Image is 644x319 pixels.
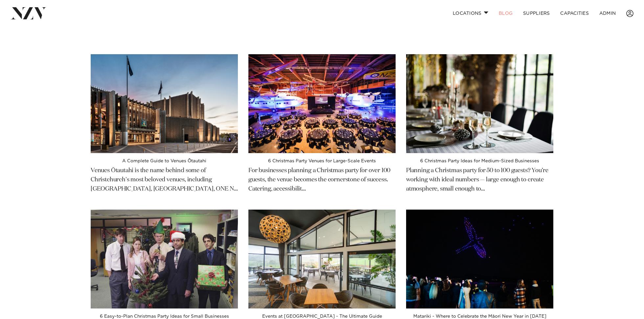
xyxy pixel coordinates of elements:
[248,314,396,319] h4: Events at [GEOGRAPHIC_DATA] - The Ultimate Guide
[406,158,553,164] h4: 6 Christmas Party Ideas for Medium-Sized Businesses
[248,54,396,153] img: 6 Christmas Party Venues for Large-Scale Events
[406,314,553,319] h4: Matariki - Where to Celebrate the Māori New Year in [DATE]
[406,54,553,153] img: 6 Christmas Party Ideas for Medium-Sized Businesses
[91,164,238,194] p: Venues Ōtautahi is the name behind some of Christchurch's most beloved venues, including [GEOGRAP...
[494,6,518,20] a: BLOG
[91,210,238,308] img: 6 Easy-to-Plan Christmas Party Ideas for Small Businesses
[248,158,396,164] h4: 6 Christmas Party Venues for Large-Scale Events
[11,7,46,19] img: nzv-logo.png
[91,158,238,164] h4: A Complete Guide to Venues Ōtautahi
[91,54,238,202] a: A Complete Guide to Venues Ōtautahi A Complete Guide to Venues Ōtautahi Venues Ōtautahi is the na...
[91,54,238,153] img: A Complete Guide to Venues Ōtautahi
[248,164,396,194] p: For businesses planning a Christmas party for over 100 guests, the venue becomes the cornerstone ...
[518,6,555,20] a: SUPPLIERS
[406,210,553,308] img: Matariki - Where to Celebrate the Māori New Year in 2025
[448,6,494,20] a: Locations
[248,210,396,308] img: Events at Wainui Golf Club - The Ultimate Guide
[555,6,594,20] a: Capacities
[91,314,238,319] h4: 6 Easy-to-Plan Christmas Party Ideas for Small Businesses
[248,54,396,202] a: 6 Christmas Party Venues for Large-Scale Events 6 Christmas Party Venues for Large-Scale Events F...
[406,164,553,194] p: Planning a Christmas party for 50 to 100 guests? You’re working with ideal numbers — large enough...
[594,6,621,20] a: ADMIN
[406,54,553,202] a: 6 Christmas Party Ideas for Medium-Sized Businesses 6 Christmas Party Ideas for Medium-Sized Busi...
